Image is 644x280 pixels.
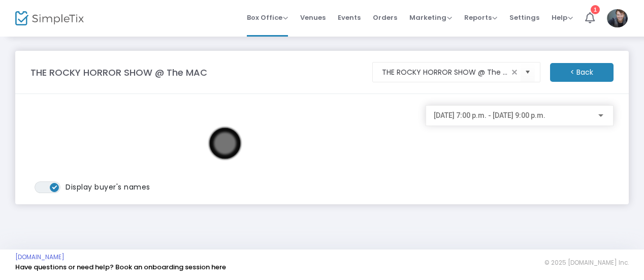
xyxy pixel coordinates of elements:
span: Venues [300,5,326,30]
span: Display buyer's names [66,182,150,192]
a: Have questions or need help? Book an onboarding session here [15,262,226,272]
span: Orders [373,5,397,30]
a: [DOMAIN_NAME] [15,253,65,261]
span: clear [508,66,521,78]
span: Settings [509,5,539,30]
m-button: < Back [550,63,614,82]
m-panel-title: THE ROCKY HORROR SHOW @ The MAC [30,66,207,79]
span: ON [52,184,57,189]
button: Select [521,62,535,83]
span: Reports [464,13,497,22]
span: [DATE] 7:00 p.m. - [DATE] 9:00 p.m. [434,111,545,119]
span: Help [552,13,573,22]
span: Box Office [247,13,288,22]
span: © 2025 [DOMAIN_NAME] Inc. [544,259,629,267]
span: Marketing [409,13,452,22]
div: 1 [591,5,600,14]
iframe: seating chart [30,105,416,181]
span: Events [338,5,361,30]
input: Select an event [382,67,508,78]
